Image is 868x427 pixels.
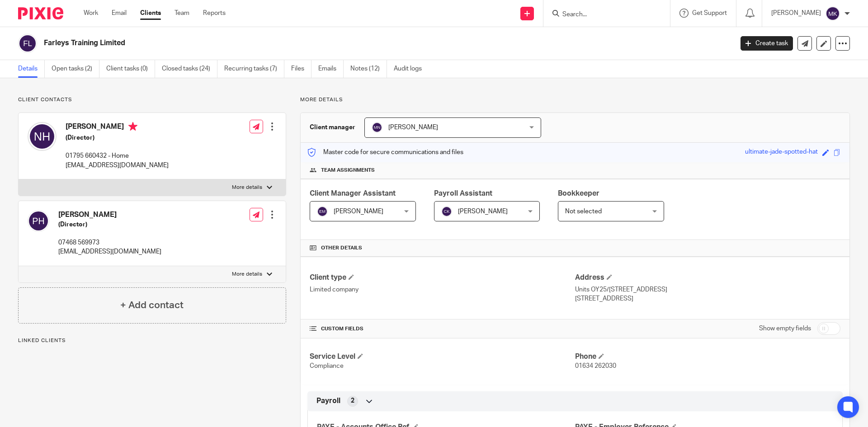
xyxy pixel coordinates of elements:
[203,9,226,18] a: Reports
[128,122,137,131] i: Primary
[18,60,45,78] a: Details
[310,325,575,333] h4: CUSTOM FIELDS
[745,147,818,158] div: ultimate-jade-spotted-hat
[58,210,161,220] h4: [PERSON_NAME]
[575,363,616,369] span: 01634 262030
[66,151,169,160] p: 01795 660432 - Home
[317,206,328,217] img: svg%3E
[18,7,63,19] img: Pixie
[224,60,284,78] a: Recurring tasks (7)
[771,9,821,18] p: [PERSON_NAME]
[307,148,463,157] p: Master code for secure communications and files
[58,238,161,247] p: 07468 569973
[66,122,169,133] h4: [PERSON_NAME]
[310,363,344,369] span: Compliance
[66,133,169,142] h5: (Director)
[300,96,850,103] p: More details
[334,208,383,215] span: [PERSON_NAME]
[394,60,429,78] a: Audit logs
[321,167,375,174] span: Team assignments
[565,208,602,215] span: Not selected
[44,38,590,48] h2: Farleys Training Limited
[826,6,840,21] img: svg%3E
[18,337,286,344] p: Linked clients
[441,206,452,217] img: svg%3E
[18,96,286,103] p: Client contacts
[692,10,727,16] span: Get Support
[388,124,438,131] span: [PERSON_NAME]
[18,34,37,53] img: svg%3E
[318,60,344,78] a: Emails
[741,36,793,51] a: Create task
[561,11,643,19] input: Search
[575,273,840,282] h4: Address
[310,123,355,132] h3: Client manager
[350,60,387,78] a: Notes (12)
[351,396,354,405] span: 2
[310,352,575,361] h4: Service Level
[112,9,127,18] a: Email
[310,273,575,282] h4: Client type
[434,190,492,197] span: Payroll Assistant
[458,208,508,215] span: [PERSON_NAME]
[575,285,840,294] p: Units OY25/[STREET_ADDRESS]
[575,352,840,361] h4: Phone
[316,396,340,406] span: Payroll
[558,190,599,197] span: Bookkeeper
[310,285,575,294] p: Limited company
[291,60,311,78] a: Files
[58,220,161,229] h5: (Director)
[162,60,217,78] a: Closed tasks (24)
[310,190,396,197] span: Client Manager Assistant
[232,184,262,191] p: More details
[175,9,189,18] a: Team
[120,298,184,312] h4: + Add contact
[372,122,382,133] img: svg%3E
[28,210,49,232] img: svg%3E
[140,9,161,18] a: Clients
[84,9,98,18] a: Work
[52,60,99,78] a: Open tasks (2)
[759,324,811,333] label: Show empty fields
[28,122,57,151] img: svg%3E
[232,271,262,278] p: More details
[575,294,840,303] p: [STREET_ADDRESS]
[321,244,362,252] span: Other details
[106,60,155,78] a: Client tasks (0)
[66,161,169,170] p: [EMAIL_ADDRESS][DOMAIN_NAME]
[58,247,161,256] p: [EMAIL_ADDRESS][DOMAIN_NAME]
